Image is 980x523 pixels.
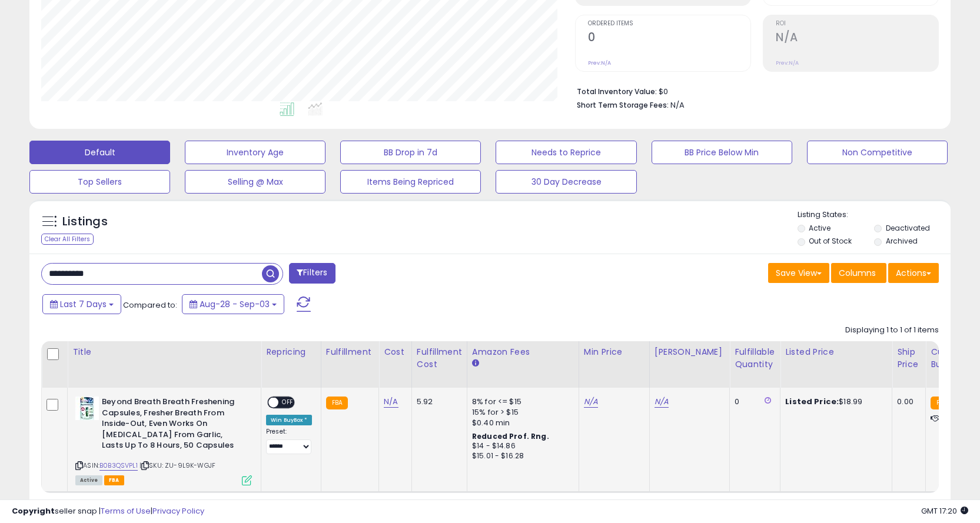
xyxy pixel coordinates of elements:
[60,298,107,310] span: Last 7 Days
[588,21,750,27] span: Ordered Items
[577,86,657,96] b: Total Inventory Value:
[807,141,948,164] button: Non Competitive
[12,505,55,517] strong: Copyright
[41,234,94,245] div: Clear All Filters
[921,505,968,517] span: 2025-09-11 17:20 GMT
[931,397,952,409] small: FBA
[588,31,750,46] h2: 0
[472,441,570,451] div: $14 - $14.86
[417,346,462,371] div: Fulfillment Cost
[29,170,170,194] button: Top Sellers
[75,397,252,484] div: ASIN:
[384,396,398,408] a: N/A
[785,396,839,407] b: Listed Price:
[340,170,481,194] button: Items Being Repriced
[326,397,348,409] small: FBA
[182,294,284,314] button: Aug-28 - Sep-03
[472,358,479,369] small: Amazon Fees.
[185,170,325,194] button: Selling @ Max
[472,431,549,441] b: Reduced Prof. Rng.
[584,346,645,358] div: Min Price
[384,346,407,358] div: Cost
[12,506,204,517] div: seller snap | |
[776,21,938,27] span: ROI
[340,141,481,164] button: BB Drop in 7d
[29,141,170,164] button: Default
[776,59,799,66] small: Prev: N/A
[472,346,574,358] div: Amazon Fees
[839,267,876,279] span: Columns
[735,397,771,407] div: 0
[809,236,852,246] label: Out of Stock
[655,396,669,408] a: N/A
[75,397,99,420] img: 51b4lR2oFdL._SL40_.jpg
[72,346,256,358] div: Title
[886,236,918,246] label: Archived
[886,223,930,233] label: Deactivated
[472,397,570,407] div: 8% for <= $15
[326,346,374,358] div: Fulfillment
[62,214,108,230] h5: Listings
[185,141,325,164] button: Inventory Age
[101,505,151,517] a: Terms of Use
[266,346,316,358] div: Repricing
[652,141,792,164] button: BB Price Below Min
[200,298,270,310] span: Aug-28 - Sep-03
[102,397,245,454] b: Beyond Breath Breath Freshening Capsules, Fresher Breath From Inside-Out, Even Works On [MEDICAL_...
[670,99,685,111] span: N/A
[266,428,312,454] div: Preset:
[472,407,570,418] div: 15% for > $15
[798,209,951,221] p: Listing States:
[897,346,921,371] div: Ship Price
[139,461,215,470] span: | SKU: ZU-9L9K-WGJF
[152,505,204,517] a: Privacy Policy
[785,397,883,407] div: $18.99
[897,397,916,407] div: 0.00
[577,84,930,98] li: $0
[888,263,939,283] button: Actions
[809,223,830,233] label: Active
[42,294,121,314] button: Last 7 Days
[472,418,570,428] div: $0.40 min
[584,396,598,408] a: N/A
[588,59,611,66] small: Prev: N/A
[417,397,458,407] div: 5.92
[831,263,886,283] button: Columns
[845,325,939,336] div: Displaying 1 to 1 of 1 items
[496,141,636,164] button: Needs to Reprice
[278,398,297,408] span: OFF
[75,475,102,485] span: All listings currently available for purchase on Amazon
[768,263,829,283] button: Save View
[289,263,335,284] button: Filters
[266,415,312,425] div: Win BuyBox *
[123,299,177,311] span: Compared to:
[655,346,725,358] div: [PERSON_NAME]
[785,346,887,358] div: Listed Price
[104,475,124,485] span: FBA
[472,451,570,461] div: $15.01 - $16.28
[577,100,669,110] b: Short Term Storage Fees:
[496,170,636,194] button: 30 Day Decrease
[735,346,775,371] div: Fulfillable Quantity
[776,31,938,46] h2: N/A
[99,461,138,471] a: B0B3QSVPL1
